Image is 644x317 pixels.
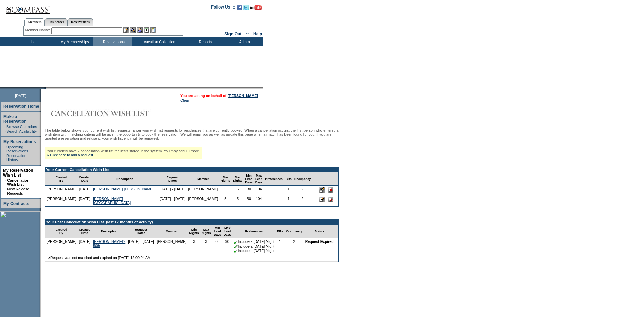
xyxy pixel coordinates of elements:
a: Members [24,18,45,26]
input: Edit this Request [319,187,325,193]
td: Min Lead Days [244,172,254,186]
td: Min Lead Days [212,225,222,238]
td: · [5,129,6,133]
td: Min Nights [188,225,200,238]
a: Search Availability [6,129,37,133]
td: 60 [212,238,222,254]
td: Member [155,225,188,238]
td: 5 [232,195,244,206]
td: Min Nights [219,172,232,186]
a: Residences [45,18,68,26]
td: 5 [219,186,232,195]
a: Clear [180,98,189,102]
td: Admin [224,37,263,46]
td: 5 [232,186,244,195]
nobr: [DATE] - [DATE] [128,239,154,244]
td: Your Current Cancellation Wish List [45,167,338,172]
td: · [5,154,6,162]
td: 30 [244,186,254,195]
td: Created By [45,225,78,238]
div: The table below shows your current wish list requests. Enter your wish list requests for residenc... [45,128,339,270]
img: Reservations [144,27,149,33]
a: [PERSON_NAME] [228,94,258,98]
td: Max Lead Days [254,172,264,186]
td: Occupancy [284,225,304,238]
td: Reservations [93,37,132,46]
td: Home [15,37,54,46]
img: View [130,27,136,33]
td: 104 [254,186,264,195]
td: Created Date [78,225,92,238]
img: chkSmaller.gif [234,245,238,249]
td: [PERSON_NAME] [187,195,220,206]
img: Follow us on Twitter [243,5,249,10]
td: Follow Us :: [211,4,235,12]
td: [DATE] [78,195,92,206]
img: Become our fan on Facebook [237,5,242,10]
td: [DATE] [78,238,92,254]
img: Subscribe to our YouTube Channel [250,5,262,10]
td: · [5,145,6,153]
img: b_calculator.gif [150,27,156,33]
a: Subscribe to our YouTube Channel [250,7,262,11]
td: 30 [244,195,254,206]
td: Max Nights [232,172,244,186]
a: Follow us on Twitter [243,7,249,11]
td: 90 [222,238,233,254]
nobr: Include a [DATE] Night [234,244,274,248]
a: [PERSON_NAME] [GEOGRAPHIC_DATA] [93,197,131,205]
td: 104 [254,195,264,206]
a: Make a Reservation [3,114,27,124]
td: 2 [293,195,312,206]
input: Edit this Request [319,197,325,202]
td: Member [187,172,220,186]
td: Description [92,172,158,186]
td: [PERSON_NAME] [155,238,188,254]
td: Max Nights [200,225,212,238]
td: Created Date [78,172,92,186]
td: [DATE] [78,186,92,195]
nobr: Include a [DATE] Night [234,249,274,253]
img: chkSmaller.gif [234,240,238,244]
td: Created By [45,172,78,186]
td: Preferences [264,172,284,186]
div: Member Name: [25,27,51,33]
img: blank.gif [46,87,47,89]
a: » Click here to add a request [47,153,93,157]
td: · [5,124,6,129]
a: Browse Calendars [6,124,37,129]
nobr: Request Expired [305,239,334,244]
td: 3 [200,238,212,254]
td: Request Dates [127,225,155,238]
td: Reports [185,37,224,46]
nobr: [DATE] - [DATE] [160,197,186,201]
nobr: Include a [DATE] Night [234,239,274,244]
img: arrow.gif [47,256,50,259]
td: 2 [284,238,304,254]
img: chkSmaller.gif [234,249,238,253]
input: Delete this Request [328,197,333,202]
a: My Reservations [3,139,36,144]
a: Upcoming Reservations [6,145,28,153]
td: 2 [293,186,312,195]
td: BRs [276,225,284,238]
td: 1 [284,195,293,206]
a: Sign Out [224,32,241,36]
a: Cancellation Wish List [7,178,29,186]
td: Max Lead Days [222,225,233,238]
a: Help [253,32,262,36]
b: » [4,178,6,182]
a: New Release Requests [7,187,29,195]
input: Delete this Request [328,187,333,193]
td: [PERSON_NAME] [45,195,78,206]
td: BRs [284,172,293,186]
a: Reservations [68,18,93,26]
td: Occupancy [293,172,312,186]
a: My Reservation Wish List [3,168,33,178]
td: · [4,187,6,195]
img: Impersonate [137,27,143,33]
td: 5 [219,195,232,206]
img: b_edit.gif [123,27,129,33]
td: Vacation Collection [132,37,185,46]
td: Request was not matched and expired on [DATE] 12:00:04 AM [45,254,338,262]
